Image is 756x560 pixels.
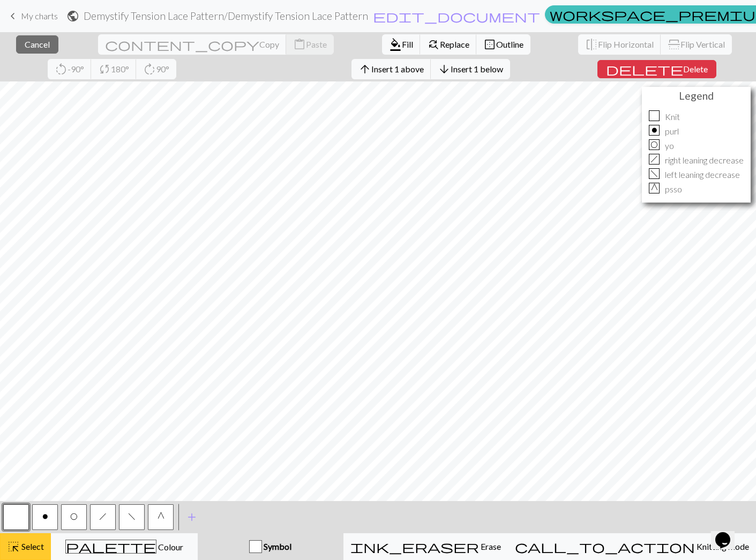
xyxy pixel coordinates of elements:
[389,37,402,52] span: format_color_fill
[667,38,682,51] span: flip
[156,64,169,74] span: 90°
[649,139,660,150] div: O
[143,62,156,77] span: rotate_right
[440,39,469,49] span: Replace
[6,9,19,24] span: keyboard_arrow_left
[665,110,680,123] p: Knit
[105,37,259,52] span: content_copy
[128,512,136,521] span: left leaning decrease
[585,37,598,52] span: flip
[680,39,725,49] span: Flip Vertical
[351,59,431,79] button: Insert 1 above
[371,64,424,74] span: Insert 1 above
[598,39,654,49] span: Flip Horizontal
[665,125,679,138] p: purl
[496,39,523,49] span: Outline
[91,59,137,79] button: 180°
[20,541,44,551] span: Select
[262,541,291,551] span: Symbol
[84,10,368,22] h2: Demystify Tension Lace Pattern / Demystify Tension Lace Pattern
[61,504,87,530] button: O
[578,34,661,55] button: Flip Horizontal
[373,9,540,24] span: edit_document
[649,125,660,136] div: o
[21,11,58,21] span: My charts
[483,37,496,52] span: border_outer
[42,512,48,521] span: purl
[68,64,84,74] span: -90°
[25,39,50,49] span: Cancel
[350,539,479,554] span: ink_eraser
[66,9,79,24] span: public
[606,62,683,77] span: delete
[683,64,708,74] span: Delete
[6,7,58,25] a: My charts
[148,504,174,530] button: G
[665,154,744,167] p: right leaning decrease
[420,34,477,55] button: Replace
[665,139,674,152] p: yo
[427,37,440,52] span: find_replace
[99,512,107,521] span: right leaning decrease
[479,541,501,551] span: Erase
[111,64,129,74] span: 180°
[32,504,58,530] button: o
[402,39,413,49] span: Fill
[695,541,749,551] span: Knitting mode
[185,510,198,525] span: add
[98,34,287,55] button: Copy
[343,533,508,560] button: Erase
[711,517,745,549] iframe: chat widget
[259,39,279,49] span: Copy
[476,34,530,55] button: Outline
[156,542,183,552] span: Colour
[70,512,78,521] span: yo
[382,34,421,55] button: Fill
[645,89,748,102] h4: Legend
[55,62,68,77] span: rotate_left
[119,504,145,530] button: f
[649,154,660,165] div: h
[661,34,732,55] button: Flip Vertical
[508,533,756,560] button: Knitting mode
[438,62,451,77] span: arrow_downward
[649,168,660,179] div: f
[451,64,503,74] span: Insert 1 below
[90,504,116,530] button: h
[665,183,682,196] p: psso
[16,35,58,54] button: Cancel
[649,183,660,193] div: G
[665,168,740,181] p: left leaning decrease
[98,62,111,77] span: sync
[136,59,176,79] button: 90°
[515,539,695,554] span: call_to_action
[48,59,92,79] button: -90°
[431,59,510,79] button: Insert 1 below
[7,539,20,554] span: highlight_alt
[158,512,164,521] span: psso
[597,60,716,78] button: Delete
[198,533,343,560] button: Symbol
[51,533,198,560] button: Colour
[358,62,371,77] span: arrow_upward
[66,539,156,554] span: palette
